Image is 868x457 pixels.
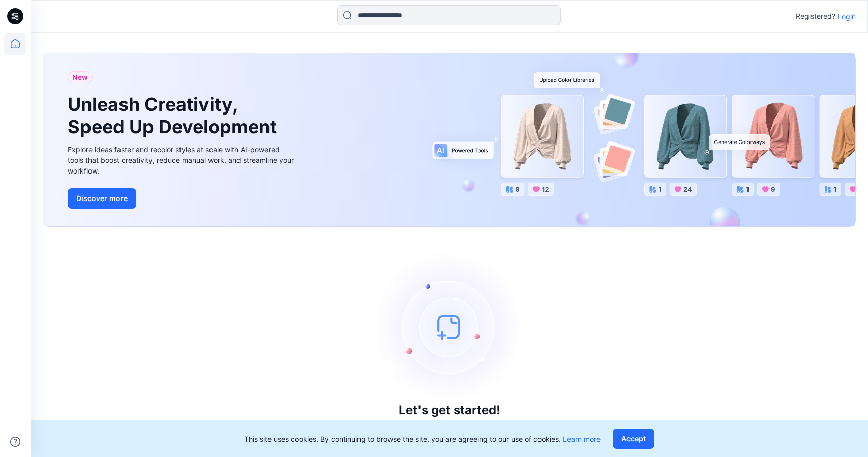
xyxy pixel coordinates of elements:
button: Accept [613,429,654,449]
p: This site uses cookies. By continuing to browse the site, you are agreeing to our use of cookies. [244,434,601,444]
p: Registered? [796,10,835,22]
span: New [72,71,88,83]
p: Login [837,11,856,22]
a: Discover more [68,188,296,209]
img: empty-state-image.svg [373,250,526,403]
a: Learn more [563,435,601,443]
h3: Let's get started! [399,403,500,417]
div: Explore ideas faster and recolor styles at scale with AI-powered tools that boost creativity, red... [68,144,296,176]
h1: Unleash Creativity, Speed Up Development [68,94,281,137]
button: Discover more [68,188,136,209]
